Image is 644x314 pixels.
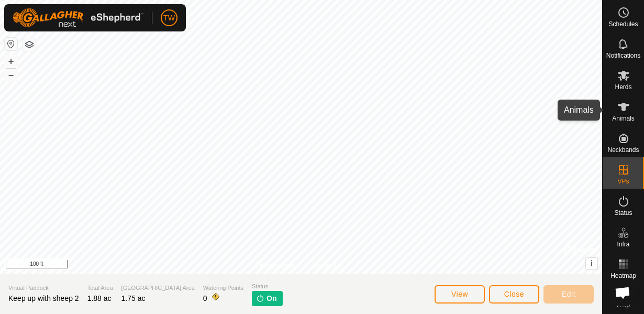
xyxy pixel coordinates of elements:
img: Gallagher Logo [13,8,143,27]
span: Animals [612,115,635,122]
span: Heatmap [610,273,636,279]
span: Herds [615,84,631,90]
div: Open chat [608,278,637,307]
img: turn-on [256,294,264,302]
span: On [267,293,276,304]
span: Schedules [608,21,638,27]
span: Total Area [87,284,113,293]
span: Notifications [606,52,640,59]
a: Help [603,283,644,312]
span: Help [617,302,630,308]
span: Edit [562,290,575,298]
button: Map Layers [23,38,36,51]
span: 1.75 ac [121,294,146,302]
button: + [5,55,17,68]
button: i [586,258,597,269]
span: Close [504,290,524,298]
span: Status [252,282,283,291]
a: Contact Us [312,261,342,270]
span: 1.88 ac [87,294,112,302]
span: View [451,290,468,298]
span: 0 [203,294,207,302]
button: Close [489,285,539,304]
span: [GEOGRAPHIC_DATA] Area [121,284,195,293]
button: View [435,285,485,304]
a: Privacy Policy [260,261,299,270]
span: Neckbands [607,147,639,153]
span: TW [163,13,175,24]
span: Watering Points [203,284,243,293]
span: Status [614,210,632,216]
span: Infra [617,241,629,247]
span: Virtual Paddock [8,284,79,293]
button: Reset Map [5,38,17,50]
button: – [5,69,17,81]
span: VPs [617,178,629,185]
span: Keep up with sheep 2 [8,294,79,302]
span: i [591,259,593,268]
button: Edit [543,285,594,304]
